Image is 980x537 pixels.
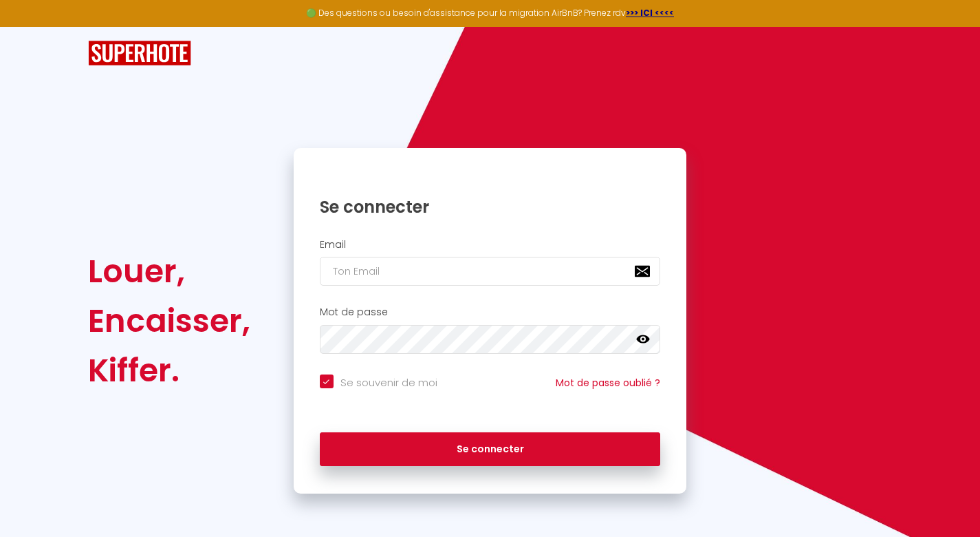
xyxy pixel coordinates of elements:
[320,432,661,467] button: Se connecter
[320,306,661,318] h2: Mot de passe
[320,239,661,251] h2: Email
[88,296,250,346] div: Encaisser,
[320,196,661,218] h1: Se connecter
[88,41,191,66] img: SuperHote logo
[626,7,674,19] a: >>> ICI <<<<
[88,246,250,296] div: Louer,
[320,257,661,286] input: Ton Email
[556,376,660,390] a: Mot de passe oublié ?
[88,346,250,395] div: Kiffer.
